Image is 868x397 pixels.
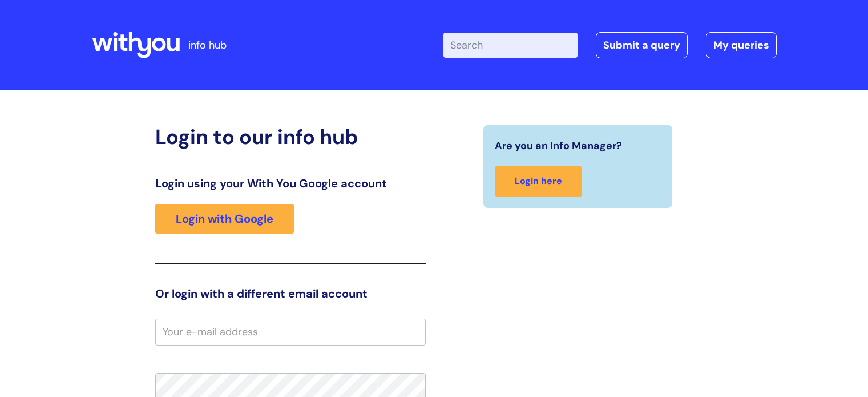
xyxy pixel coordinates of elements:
[155,319,426,345] input: Your e-mail address
[155,287,426,300] h3: Or login with a different email account
[155,125,426,149] h2: Login to our info hub
[155,177,426,190] h3: Login using your With You Google account
[495,166,582,197] a: Login here
[188,36,227,54] p: info hub
[443,33,578,58] input: Search
[706,32,777,58] a: My queries
[596,32,688,58] a: Submit a query
[155,204,294,234] a: Login with Google
[495,137,622,155] span: Are you an Info Manager?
